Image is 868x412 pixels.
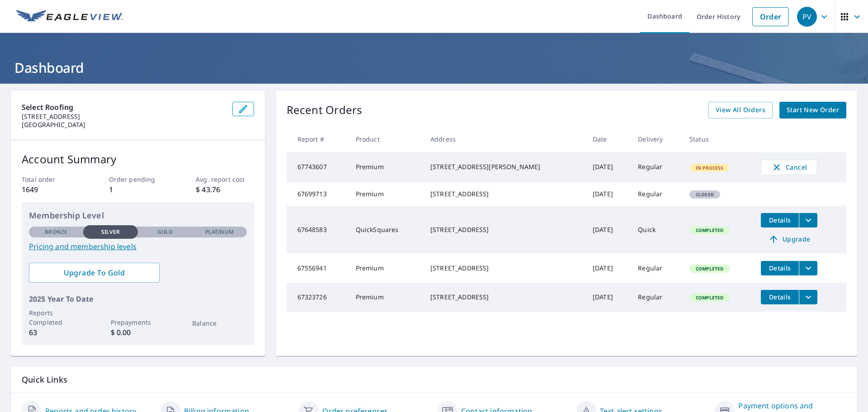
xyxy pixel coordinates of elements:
a: Pricing and membership levels [29,241,247,252]
div: PV [797,7,817,27]
td: 67648583 [287,206,349,254]
p: 1 [109,184,167,195]
div: [STREET_ADDRESS] [430,225,578,234]
th: Product [349,126,423,152]
span: Completed [690,265,729,272]
button: detailsBtn-67556941 [761,261,799,275]
th: Delivery [631,126,682,152]
button: detailsBtn-67323726 [761,290,799,304]
a: Upgrade [761,232,817,246]
td: Premium [349,182,423,206]
a: View All Orders [708,102,773,118]
th: Date [585,126,631,152]
p: Prepayments [111,317,165,327]
div: [STREET_ADDRESS] [430,264,578,273]
td: Premium [349,152,423,182]
p: Silver [101,228,120,236]
div: [STREET_ADDRESS] [430,293,578,302]
p: $ 43.76 [196,184,254,195]
td: [DATE] [585,206,631,254]
a: Order [752,7,789,26]
td: Regular [631,254,682,283]
span: Details [766,293,793,301]
td: [DATE] [585,182,631,206]
p: Platinum [205,228,234,236]
p: Avg. report cost [196,175,254,184]
th: Report # [287,126,349,152]
button: Cancel [761,160,817,175]
span: Cancel [770,162,808,173]
a: Start New Order [779,102,846,118]
p: [STREET_ADDRESS] [22,113,225,121]
p: Select Roofing [22,102,225,113]
span: Upgrade To Gold [36,268,152,278]
p: Order pending [109,175,167,184]
td: [DATE] [585,152,631,182]
button: filesDropdownBtn-67556941 [799,261,817,275]
td: Regular [631,152,682,182]
p: $ 0.00 [111,327,165,338]
th: Status [682,126,754,152]
button: detailsBtn-67648583 [761,213,799,227]
div: [STREET_ADDRESS][PERSON_NAME] [430,162,578,171]
p: Account Summary [22,151,254,167]
td: Premium [349,254,423,283]
img: EV Logo [16,10,123,24]
span: Upgrade [766,234,812,245]
p: [GEOGRAPHIC_DATA] [22,121,225,129]
td: Premium [349,283,423,312]
span: Start New Order [787,104,839,116]
td: Regular [631,283,682,312]
p: 1649 [22,184,80,195]
span: Closed [690,191,719,198]
button: filesDropdownBtn-67323726 [799,290,817,304]
td: 67743607 [287,152,349,182]
th: Address [423,126,585,152]
button: filesDropdownBtn-67648583 [799,213,817,227]
p: Recent Orders [287,102,363,118]
td: QuickSquares [349,206,423,254]
td: [DATE] [585,254,631,283]
td: 67323726 [287,283,349,312]
p: Bronze [45,228,67,236]
span: View All Orders [716,104,765,116]
p: 63 [29,327,83,338]
span: Completed [690,227,729,233]
p: Balance [192,318,246,328]
span: Details [766,264,793,272]
p: Reports Completed [29,308,83,327]
td: 67556941 [287,254,349,283]
a: Upgrade To Gold [29,263,160,283]
td: 67699713 [287,182,349,206]
p: Gold [157,228,173,236]
p: Total order [22,175,80,184]
span: Completed [690,294,729,301]
p: Membership Level [29,209,247,222]
div: [STREET_ADDRESS] [430,189,578,199]
h1: Dashboard [11,58,857,77]
span: In Process [690,165,729,171]
p: Quick Links [22,374,846,385]
td: Quick [631,206,682,254]
td: [DATE] [585,283,631,312]
p: 2025 Year To Date [29,294,247,304]
span: Details [766,216,793,224]
td: Regular [631,182,682,206]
